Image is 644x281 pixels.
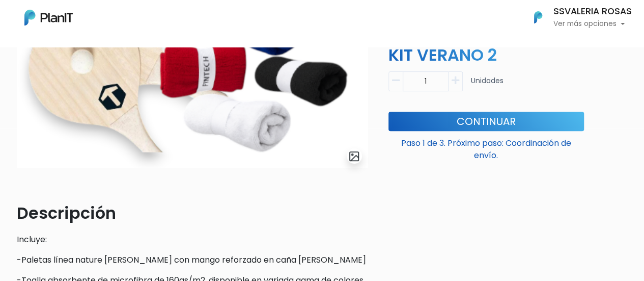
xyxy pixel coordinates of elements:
[388,133,584,162] p: Paso 1 de 3. Próximo paso: Coordinación de envío.
[388,112,584,131] button: Continuar
[382,43,590,67] p: KIT VERANO 2
[471,75,503,95] p: Unidades
[527,6,549,29] img: PlanIt Logo
[24,10,73,25] img: PlanIt Logo
[553,20,632,28] p: Ver más opciones
[553,7,632,16] h6: SSVALERIA ROSAS
[17,254,368,266] p: -Paletas línea nature [PERSON_NAME] con mango reforzado en caña [PERSON_NAME]
[348,150,360,162] img: gallery-light
[521,4,632,31] button: PlanIt Logo SSVALERIA ROSAS Ver más opciones
[17,234,368,246] p: Incluye:
[52,10,147,30] div: ¿Necesitás ayuda?
[17,201,368,225] p: Descripción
